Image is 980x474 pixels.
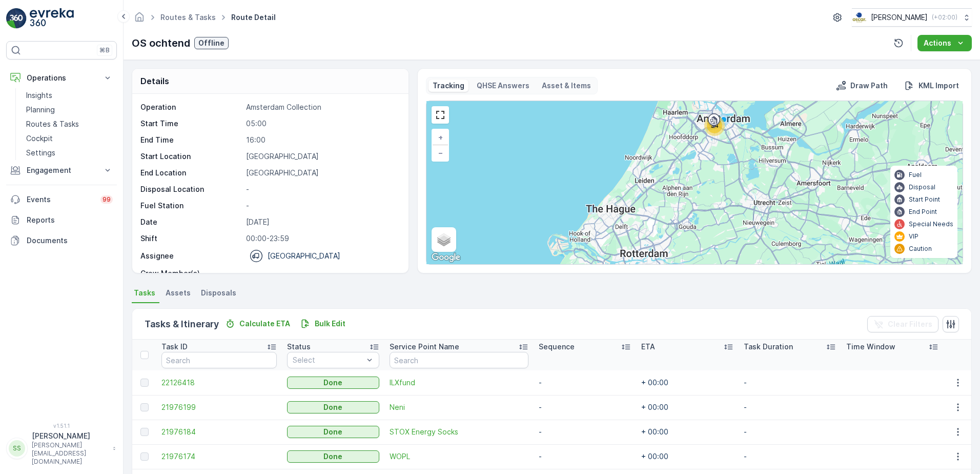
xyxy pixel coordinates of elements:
[426,101,963,264] div: 0
[140,151,242,162] p: Start Location
[6,160,117,181] button: Engagement
[909,195,940,204] p: Start Point
[161,402,277,412] span: 21976199
[6,210,117,230] a: Reports
[99,46,110,54] p: ⌘B
[27,73,96,83] p: Operations
[27,235,113,246] p: Documents
[140,102,242,112] p: Operation
[140,201,242,211] p: Fuel Station
[739,370,841,395] td: -
[542,81,591,91] p: Asset & Items
[909,171,922,179] p: Fuel
[27,165,96,175] p: Engagement
[534,370,636,395] td: -
[22,88,117,103] a: Insights
[909,183,935,191] p: Disposal
[161,427,277,437] a: 21976184
[390,402,528,412] a: Neni
[534,444,636,469] td: -
[268,251,340,261] p: [GEOGRAPHIC_DATA]
[293,355,363,365] p: Select
[287,342,311,352] p: Status
[704,115,725,136] div: 34
[246,102,398,112] p: Amsterdam Collection
[140,217,242,227] p: Date
[239,319,290,329] p: Calculate ETA
[433,81,464,91] p: Tracking
[636,420,739,444] td: + 00:00
[852,12,867,23] img: basis-logo_rgb2x.png
[846,342,895,352] p: Time Window
[390,427,528,437] a: STOX Energy Socks
[287,426,379,438] button: Done
[246,268,398,279] p: -
[229,12,278,23] span: Route Detail
[134,15,145,24] a: Homepage
[433,228,455,251] a: Layers
[6,423,117,429] span: v 1.51.1
[32,431,108,441] p: [PERSON_NAME]
[26,90,52,101] p: Insights
[26,148,55,158] p: Settings
[832,80,892,92] button: Draw Path
[871,12,928,23] p: [PERSON_NAME]
[132,35,190,51] p: OS ochtend
[852,8,972,27] button: [PERSON_NAME](+02:00)
[26,105,55,115] p: Planning
[140,75,169,87] p: Details
[140,379,149,387] div: Toggle Row Selected
[917,35,972,51] button: Actions
[6,68,117,88] button: Operations
[323,402,342,412] p: Done
[438,148,443,157] span: −
[6,8,27,29] img: logo
[433,107,448,123] a: View Fullscreen
[22,117,117,131] a: Routes & Tasks
[924,38,951,48] p: Actions
[909,232,918,241] p: VIP
[477,81,529,91] p: QHSE Answers
[26,119,79,129] p: Routes & Tasks
[161,378,277,388] a: 22126418
[390,378,528,388] a: ILXfund
[315,319,345,329] p: Bulk Edit
[739,444,841,469] td: -
[27,194,94,205] p: Events
[194,37,229,49] button: Offline
[246,168,398,178] p: [GEOGRAPHIC_DATA]
[26,133,53,144] p: Cockpit
[160,13,216,22] a: Routes & Tasks
[140,428,149,436] div: Toggle Row Selected
[140,184,242,194] p: Disposal Location
[287,450,379,463] button: Done
[850,81,888,91] p: Draw Path
[888,319,932,329] p: Clear Filters
[161,451,277,462] a: 21976174
[390,342,459,352] p: Service Point Name
[636,370,739,395] td: + 00:00
[140,135,242,145] p: End Time
[287,401,379,413] button: Done
[390,451,528,462] a: WOPL
[140,118,242,129] p: Start Time
[429,251,463,264] a: Open this area in Google Maps (opens a new window)
[103,195,111,204] p: 99
[27,215,113,225] p: Reports
[296,318,350,330] button: Bulk Edit
[198,38,224,48] p: Offline
[636,444,739,469] td: + 00:00
[161,342,188,352] p: Task ID
[246,201,398,211] p: -
[6,230,117,251] a: Documents
[140,452,149,461] div: Toggle Row Selected
[534,420,636,444] td: -
[140,403,149,411] div: Toggle Row Selected
[390,352,528,368] input: Search
[246,135,398,145] p: 16:00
